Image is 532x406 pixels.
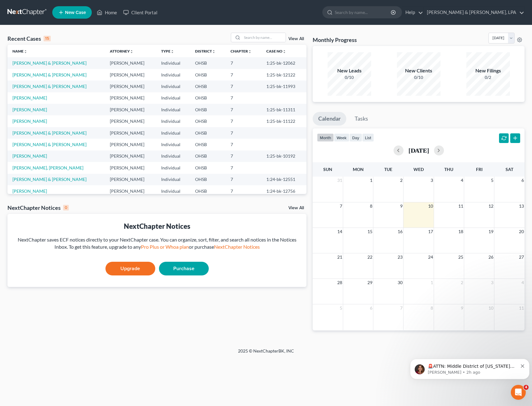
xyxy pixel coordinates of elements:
span: 4 [524,385,529,390]
a: [PERSON_NAME] & [PERSON_NAME] [12,84,86,89]
a: Calendar [313,112,346,126]
span: 3 [490,279,494,286]
td: 7 [226,92,262,104]
div: 0/10 [397,74,441,81]
span: Fri [476,167,483,172]
td: OHSB [190,174,225,185]
span: 22 [367,253,373,261]
div: 0 [63,205,69,210]
i: unfold_more [212,50,216,53]
td: [PERSON_NAME] [105,139,156,150]
span: Tue [384,167,392,172]
td: Individual [156,115,190,127]
td: [PERSON_NAME] [105,185,156,197]
a: Tasks [349,112,374,126]
span: 3 [430,177,434,184]
a: [PERSON_NAME] [12,153,47,159]
span: 20 [518,228,525,235]
td: [PERSON_NAME] [105,92,156,104]
td: 7 [226,185,262,197]
td: 1:24-bk-12551 [261,174,306,185]
button: week [334,133,349,142]
button: list [362,133,374,142]
a: Nameunfold_more [12,49,27,53]
td: [PERSON_NAME] [105,57,156,69]
span: 27 [518,253,525,261]
td: 1:25-bk-11311 [261,104,306,115]
span: 8 [430,304,434,312]
a: Client Portal [120,7,161,18]
span: 29 [367,279,373,286]
i: unfold_more [130,50,133,53]
a: [PERSON_NAME] & [PERSON_NAME] [12,130,86,136]
td: 7 [226,115,262,127]
span: 9 [460,304,464,312]
td: 7 [226,69,262,81]
a: [PERSON_NAME] [12,95,47,100]
span: Thu [444,167,453,172]
span: 25 [458,253,464,261]
span: 1 [430,279,434,286]
a: Upgrade [105,262,155,275]
td: OHSB [190,127,225,139]
span: 5 [339,304,343,312]
a: NextChapter Notices [214,244,260,250]
a: View All [288,206,304,210]
td: OHSB [190,104,225,115]
div: Recent Cases [7,35,51,42]
a: Home [94,7,120,18]
td: Individual [156,150,190,162]
div: 0/2 [466,74,510,81]
td: OHSB [190,69,225,81]
td: Individual [156,92,190,104]
span: 16 [397,228,403,235]
div: 2025 © NextChapterBK, INC [89,348,443,359]
button: month [317,133,334,142]
div: 0/10 [328,74,371,81]
a: Help [402,7,423,18]
td: Individual [156,185,190,197]
td: 1:25-bk-12122 [261,69,306,81]
td: OHSB [190,139,225,150]
a: Case Nounfold_more [266,49,286,53]
td: 7 [226,150,262,162]
td: OHSB [190,185,225,197]
span: 18 [458,228,464,235]
span: Sat [506,167,513,172]
a: [PERSON_NAME] [12,118,47,124]
td: [PERSON_NAME] [105,162,156,173]
td: OHSB [190,57,225,69]
td: Individual [156,162,190,173]
td: 1:24-bk-12756 [261,185,306,197]
td: [PERSON_NAME] [105,69,156,81]
span: 21 [337,253,343,261]
h2: [DATE] [408,147,429,154]
span: 9 [399,202,403,210]
td: 7 [226,139,262,150]
td: Individual [156,139,190,150]
td: Individual [156,174,190,185]
span: 14 [337,228,343,235]
span: 2 [460,279,464,286]
span: 13 [518,202,525,210]
span: Mon [353,167,364,172]
span: New Case [65,10,86,15]
span: 5 [490,177,494,184]
td: OHSB [190,150,225,162]
i: unfold_more [282,50,286,53]
td: 1:25-bk-10192 [261,150,306,162]
a: Purchase [159,262,209,275]
td: [PERSON_NAME] [105,115,156,127]
span: 6 [521,177,525,184]
span: 7 [339,202,343,210]
div: NextChapter Notices [7,204,69,211]
span: 10 [488,304,494,312]
div: 15 [44,36,51,41]
span: 7 [399,304,403,312]
h3: Monthly Progress [313,36,357,44]
i: unfold_more [248,50,252,53]
span: 26 [488,253,494,261]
